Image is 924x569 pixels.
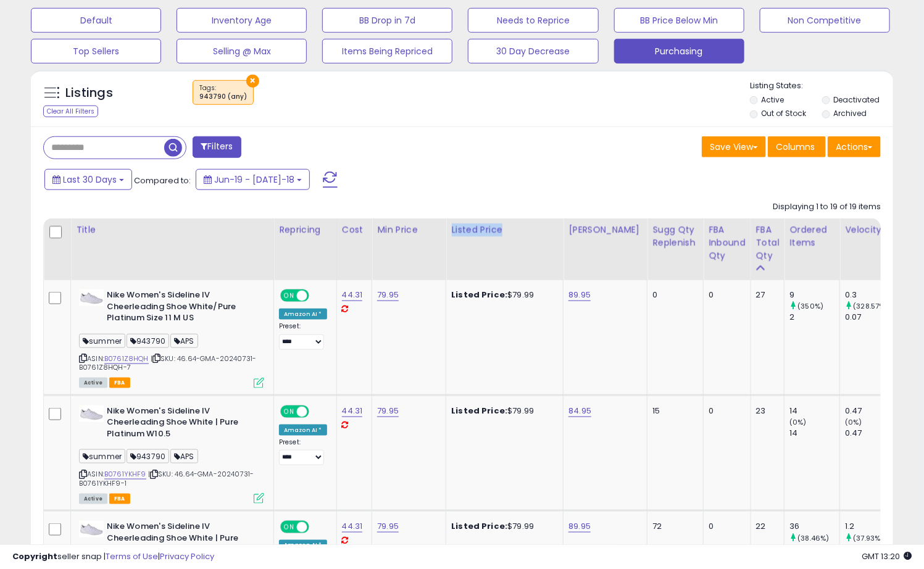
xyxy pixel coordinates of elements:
div: Preset: [279,322,327,350]
div: ASIN: [79,289,264,387]
a: Terms of Use [106,550,158,562]
label: Archived [833,108,867,118]
div: Amazon AI * [279,309,327,320]
div: Title [76,223,268,236]
span: Columns [776,141,815,153]
span: 943790 [127,449,169,463]
div: 0 [709,289,741,301]
div: 14 [789,428,839,439]
div: seller snap | | [12,551,214,563]
div: Min Price [377,223,441,236]
div: Amazon AI * [279,425,327,436]
div: Ordered Items [789,223,835,249]
div: Preset: [279,438,327,466]
div: Cost [342,223,367,236]
div: FBA Total Qty [756,223,780,262]
div: Listed Price [451,223,558,236]
div: 36 [789,521,839,532]
span: APS [170,334,198,348]
a: 44.31 [342,520,363,533]
a: Privacy Policy [160,550,214,562]
button: Actions [828,136,881,157]
span: Jun-19 - [DATE]-18 [214,173,294,186]
label: Active [762,94,785,105]
div: 14 [789,405,839,417]
div: 0.07 [845,312,895,323]
span: | SKU: 46.64-GMA-20240731-B0761YKHF9-1 [79,469,254,488]
a: 84.95 [568,405,591,417]
div: Clear All Filters [43,106,98,117]
b: Listed Price: [451,405,507,417]
small: (0%) [789,417,807,427]
span: summer [79,449,125,463]
div: 72 [652,521,694,532]
a: 89.95 [568,289,591,301]
span: FBA [109,378,130,388]
div: 0 [709,521,741,532]
a: 79.95 [377,405,399,417]
button: Items Being Repriced [322,39,452,64]
button: BB Drop in 7d [322,8,452,33]
div: 0.47 [845,405,895,417]
div: 0 [652,289,694,301]
span: | SKU: 46.64-GMA-20240731-B0761Z8HQH-7 [79,354,256,372]
button: Non Competitive [760,8,890,33]
button: Filters [193,136,241,158]
span: OFF [307,406,327,417]
button: Last 30 Days [44,169,132,190]
a: 79.95 [377,520,399,533]
a: B0761Z8HQH [104,354,149,364]
div: 2 [789,312,839,323]
p: Listing States: [750,80,893,92]
button: BB Price Below Min [614,8,744,33]
h5: Listings [65,85,113,102]
div: 27 [756,289,775,301]
a: 44.31 [342,289,363,301]
span: OFF [307,291,327,301]
div: 943790 (any) [199,93,247,101]
b: Listed Price: [451,520,507,532]
div: Velocity [845,223,890,236]
button: Purchasing [614,39,744,64]
b: Listed Price: [451,289,507,301]
small: (350%) [798,301,824,311]
div: 9 [789,289,839,301]
span: ON [281,522,297,533]
button: Save View [702,136,766,157]
span: Last 30 Days [63,173,117,186]
span: ON [281,406,297,417]
span: Tags : [199,83,247,102]
div: 23 [756,405,775,417]
a: 89.95 [568,520,591,533]
div: 0 [709,405,741,417]
div: FBA inbound Qty [709,223,746,262]
img: 31djjUdQ9IL._SL40_.jpg [79,521,104,538]
span: Compared to: [134,175,191,186]
span: All listings currently available for purchase on Amazon [79,494,107,504]
div: 22 [756,521,775,532]
b: Nike Women's Sideline IV Cheerleading Shoe White | Pure Platinum W10 [107,521,257,559]
span: 2025-08-18 13:20 GMT [862,550,912,562]
label: Out of Stock [762,108,807,118]
span: ON [281,291,297,301]
div: 0.47 [845,428,895,439]
div: $79.99 [451,405,554,417]
div: 1.2 [845,521,895,532]
span: All listings currently available for purchase on Amazon [79,378,107,388]
span: FBA [109,494,130,504]
div: 15 [652,405,694,417]
button: Selling @ Max [177,39,307,64]
button: Top Sellers [31,39,161,64]
button: Default [31,8,161,33]
div: Sugg Qty Replenish [652,223,698,249]
a: 44.31 [342,405,363,417]
small: (328.57%) [854,301,888,311]
b: Nike Women's Sideline IV Cheerleading Shoe White | Pure Platinum W10.5 [107,405,257,443]
div: $79.99 [451,521,554,532]
div: Repricing [279,223,331,236]
b: Nike Women's Sideline IV Cheerleading Shoe White/Pure Platinum Size 11 M US [107,289,257,327]
a: 79.95 [377,289,399,301]
span: summer [79,334,125,348]
span: APS [170,449,198,463]
span: 943790 [127,334,169,348]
